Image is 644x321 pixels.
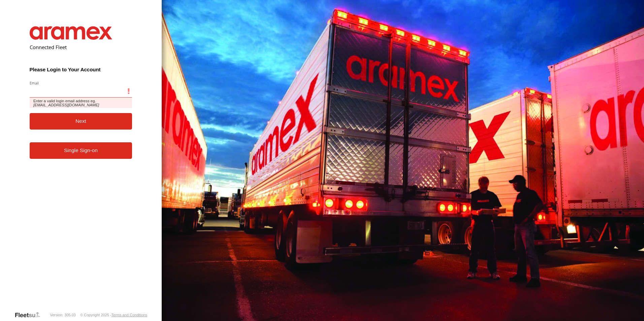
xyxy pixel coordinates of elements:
[30,26,112,40] img: Aramex
[30,98,132,108] span: Enter a valid login email address eg.
[30,113,132,130] button: Next
[33,103,99,107] em: [EMAIL_ADDRESS][DOMAIN_NAME]
[30,80,132,85] label: Email
[30,67,132,72] h3: Please Login to Your Account
[111,313,147,317] a: Terms and Conditions
[14,312,45,318] a: Visit our Website
[50,313,76,317] div: Version: 305.03
[80,313,147,317] div: © Copyright 2025 -
[30,44,132,50] h2: Connected Fleet
[30,142,132,159] a: Single Sign-on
